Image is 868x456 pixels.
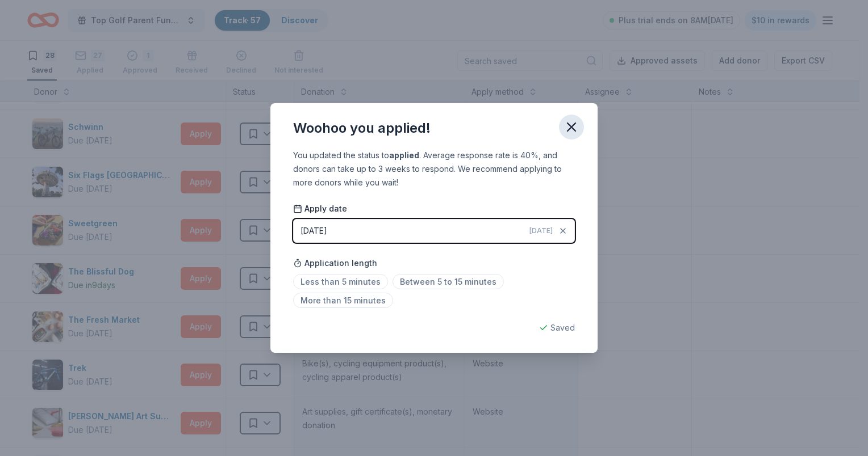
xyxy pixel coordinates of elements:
span: [DATE] [529,226,553,235]
span: Application length [293,256,377,270]
span: Apply date [293,203,347,214]
button: [DATE][DATE] [293,219,575,243]
span: More than 15 minutes [293,293,393,308]
span: Less than 5 minutes [293,274,388,289]
span: Between 5 to 15 minutes [393,274,504,289]
b: applied [389,150,419,160]
div: You updated the status to . Average response rate is 40%, and donors can take up to 3 weeks to re... [293,149,575,189]
div: [DATE] [301,224,327,238]
div: Woohoo you applied! [293,119,431,137]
